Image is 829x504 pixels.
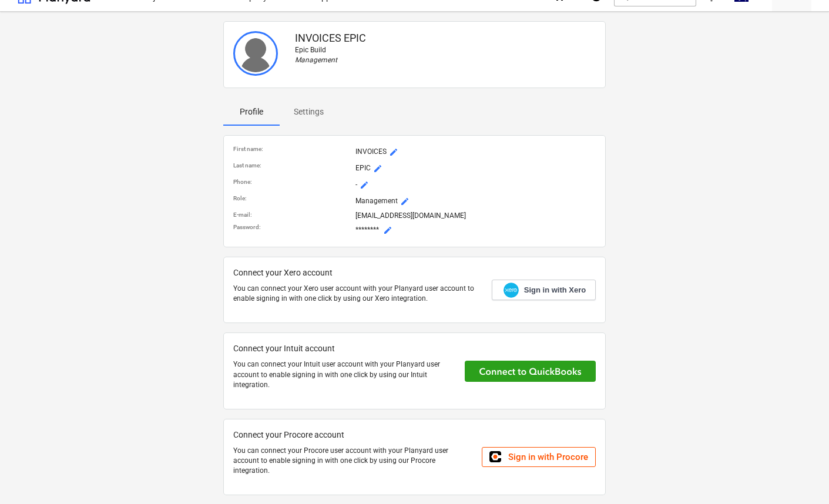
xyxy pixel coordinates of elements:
span: mode_edit [389,147,398,157]
p: Management [355,194,596,209]
p: Management [295,55,596,65]
p: Phone : [233,178,351,186]
a: Sign in with Procore [482,447,596,467]
p: Connect your Intuit account [233,342,456,355]
iframe: Chat Widget [770,448,829,504]
img: User avatar [233,31,278,76]
p: Connect your Procore account [233,429,473,441]
p: You can connect your Procore user account with your Planyard user account to enable signing in wi... [233,446,473,476]
p: EPIC [355,162,596,176]
p: You can connect your Intuit user account with your Planyard user account to enable signing in wit... [233,359,456,389]
p: Settings [294,106,324,118]
p: Role : [233,194,351,202]
span: mode_edit [383,226,392,235]
p: INVOICES [355,145,596,159]
span: mode_edit [373,164,382,173]
span: mode_edit [360,180,369,190]
p: Last name : [233,162,351,169]
span: Sign in with Procore [508,452,588,462]
span: Sign in with Xero [524,285,586,295]
p: Profile [237,106,266,118]
p: Connect your Xero account [233,267,482,279]
p: First name : [233,145,351,153]
p: INVOICES EPIC [295,31,596,45]
p: Epic Build [295,45,596,55]
img: Xero logo [504,283,519,298]
p: - [355,178,596,192]
p: Password : [233,223,351,231]
p: E-mail : [233,211,351,219]
a: Sign in with Xero [492,280,596,300]
span: mode_edit [400,197,410,206]
p: [EMAIL_ADDRESS][DOMAIN_NAME] [355,211,596,221]
p: You can connect your Xero user account with your Planyard user account to enable signing in with ... [233,284,482,304]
